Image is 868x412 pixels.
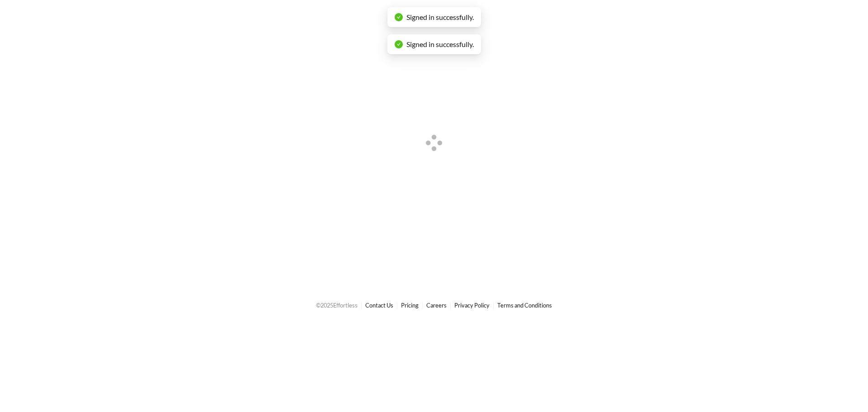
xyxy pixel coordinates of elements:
[454,302,490,309] a: Privacy Policy
[316,302,358,309] span: © 2025 Effortless
[365,302,393,309] a: Contact Us
[401,302,419,309] a: Pricing
[497,302,552,309] a: Terms and Conditions
[406,40,474,48] span: Signed in successfully.
[426,302,447,309] a: Careers
[395,40,403,48] span: check-circle
[406,13,474,21] span: Signed in successfully.
[395,13,403,21] span: check-circle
